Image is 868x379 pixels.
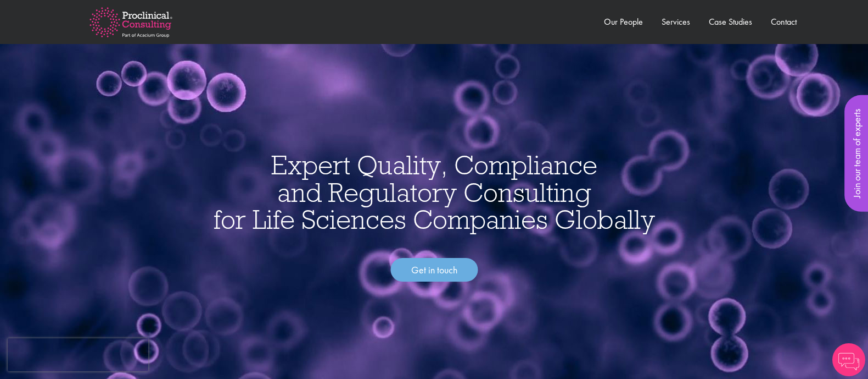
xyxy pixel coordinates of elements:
[8,338,148,371] iframe: reCAPTCHA
[832,343,865,376] img: Chatbot
[604,16,643,28] a: Our People
[771,16,797,28] a: Contact
[709,16,752,28] a: Case Studies
[390,258,478,282] a: Get in touch
[662,16,690,28] a: Services
[11,151,857,233] h1: Expert Quality, Compliance and Regulatory Consulting for Life Sciences Companies Globally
